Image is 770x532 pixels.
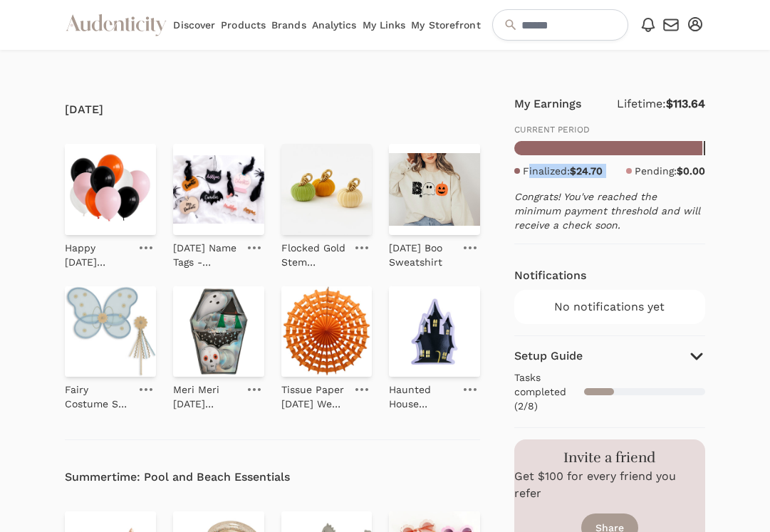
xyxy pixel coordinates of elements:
h4: Notifications [514,267,586,284]
img: Halloween Name Tags - Personalized [173,144,264,235]
a: Happy [DATE] Balloon Bundle [65,235,130,269]
p: Fairy Costume Set - Daisy [65,382,130,411]
p: Meri Meri [DATE] Cookie Cutter Set [173,382,239,411]
span: Tasks completed (2/8) [514,370,583,413]
a: Haunted House Dessert Plates [389,377,454,411]
img: Tissue Paper Halloween Web Fan, 27" - Orange [281,286,373,377]
span: No notifications yet [554,298,665,315]
a: [DATE] Name Tags - Personalized [173,235,239,269]
p: [DATE] Name Tags - Personalized [173,241,239,269]
h4: [DATE] [65,101,480,118]
h4: Summertime: Pool and Beach Essentials [65,469,480,486]
img: Meri Meri Halloween Cookie Cutter Set [173,286,264,377]
p: Get $100 for every friend you refer [514,468,704,502]
a: [DATE] Boo Sweatshirt [389,235,454,269]
p: Congrats! You've reached the minimum payment threshold and will receive a check soon. [514,189,704,232]
a: Flocked Gold Stem Pumpkin - 3 Style Options [281,235,347,269]
a: Fairy Costume Set - Daisy [65,377,130,411]
a: Meri Meri [DATE] Cookie Cutter Set [173,377,239,411]
p: Lifetime: [617,95,705,113]
p: Happy [DATE] Balloon Bundle [65,241,130,269]
p: CURRENT PERIOD [514,124,704,135]
img: Halloween Boo Sweatshirt [389,144,480,235]
strong: $24.70 [570,165,603,177]
h4: My Earnings [514,95,581,113]
strong: $113.64 [666,97,705,110]
a: Tissue Paper [DATE] Web Fan, 27" - Orange [281,377,347,411]
img: Fairy Costume Set - Daisy [65,286,156,377]
p: Haunted House Dessert Plates [389,382,454,411]
h4: Setup Guide [514,348,583,365]
img: Flocked Gold Stem Pumpkin - 3 Style Options [281,144,373,235]
button: Setup Guide Tasks completed (2/8) [514,348,704,416]
p: Flocked Gold Stem Pumpkin - 3 Style Options [281,241,347,269]
strong: $0.00 [677,165,705,177]
p: Finalized: [523,164,603,178]
img: Happy Halloween Balloon Bundle [65,144,156,235]
p: Tissue Paper [DATE] Web Fan, 27" - Orange [281,382,347,411]
h3: Invite a friend [563,448,655,468]
img: Haunted House Dessert Plates [389,286,480,377]
p: [DATE] Boo Sweatshirt [389,241,454,269]
p: Pending: [635,164,705,178]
